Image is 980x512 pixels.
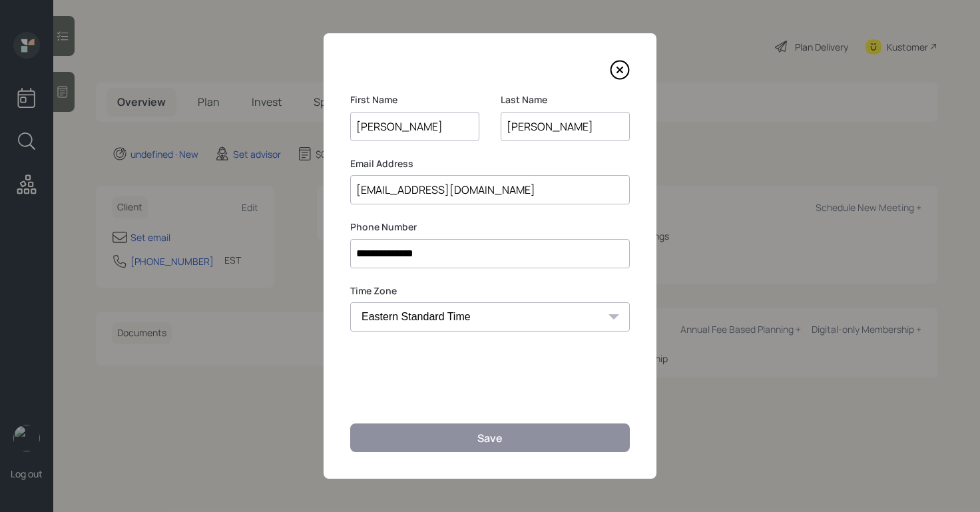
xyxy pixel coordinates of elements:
button: Save [350,423,630,452]
label: Email Address [350,157,630,170]
label: First Name [350,93,479,107]
label: Last Name [501,93,630,107]
div: Save [477,431,503,445]
label: Phone Number [350,220,630,234]
label: Time Zone [350,284,630,298]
